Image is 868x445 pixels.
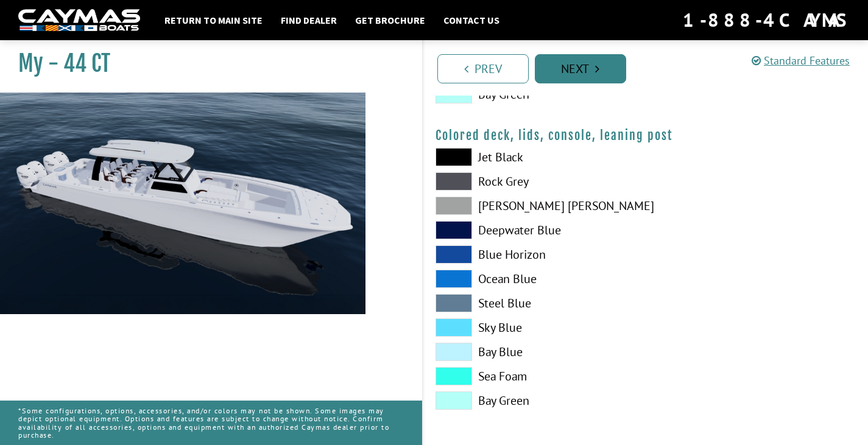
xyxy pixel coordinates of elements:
[18,401,404,445] p: *Some configurations, options, accessories, and/or colors may not be shown. Some images may depic...
[436,245,633,264] label: Blue Horizon
[436,294,633,312] label: Steel Blue
[436,172,633,191] label: Rock Grey
[436,128,856,143] h4: Colored deck, lids, console, leaning post
[436,148,633,166] label: Jet Black
[436,318,633,337] label: Sky Blue
[683,7,850,33] div: 1-888-4CAYMAS
[436,197,633,215] label: [PERSON_NAME] [PERSON_NAME]
[437,54,529,83] a: Prev
[436,343,633,361] label: Bay Blue
[158,12,269,28] a: Return to main site
[436,367,633,385] label: Sea Foam
[349,12,431,28] a: Get Brochure
[18,9,140,32] img: white-logo-c9c8dbefe5ff5ceceb0f0178aa75bf4bb51f6bca0971e226c86eb53dfe498488.png
[275,12,343,28] a: Find Dealer
[436,391,633,410] label: Bay Green
[535,54,626,83] a: Next
[752,54,850,68] a: Standard Features
[437,12,506,28] a: Contact Us
[436,270,633,288] label: Ocean Blue
[436,221,633,239] label: Deepwater Blue
[18,50,392,77] h1: My - 44 CT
